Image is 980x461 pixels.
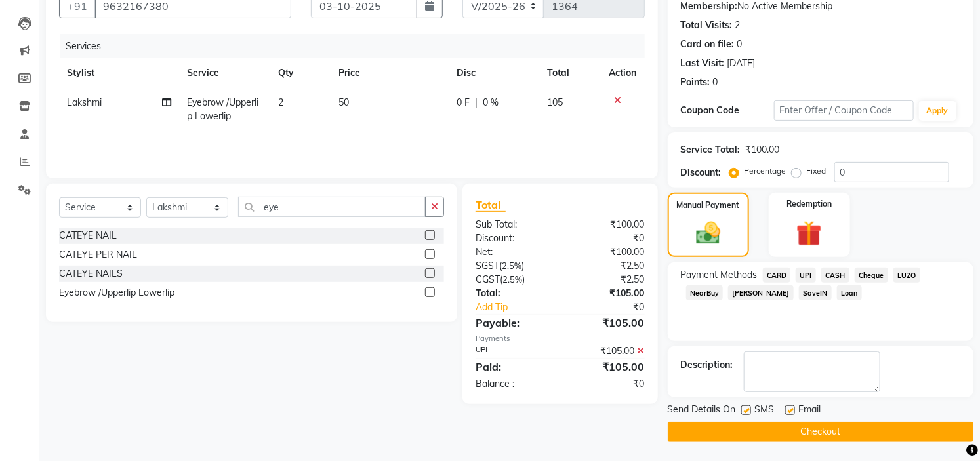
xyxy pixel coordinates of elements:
[576,300,655,314] div: ₹0
[466,245,560,259] div: Net:
[466,315,560,331] div: Payable:
[560,273,655,287] div: ₹2.50
[59,229,117,243] div: CATEYE NAIL
[476,260,499,271] span: SGST
[476,96,478,110] span: |
[466,377,560,391] div: Balance :
[774,100,914,121] input: Enter Offer / Coupon Code
[483,96,499,110] span: 0 %
[270,58,331,88] th: Qty
[746,143,780,157] div: ₹100.00
[59,248,137,262] div: CATEYE PER NAIL
[59,286,174,300] div: Eyebrow /Upperlip Lowerlip
[713,75,718,89] div: 0
[60,34,655,58] div: Services
[331,58,449,88] th: Price
[681,143,741,157] div: Service Total:
[548,96,563,108] span: 105
[668,422,973,442] button: Checkout
[821,268,849,283] span: CASH
[745,165,786,177] label: Percentage
[476,198,506,212] span: Total
[187,96,258,122] span: Eyebrow /Upperlip Lowerlip
[466,259,560,273] div: ( )
[681,37,735,51] div: Card on file:
[476,333,645,344] div: Payments
[502,274,522,285] span: 2.5%
[668,403,736,419] span: Send Details On
[560,344,655,358] div: ₹105.00
[67,96,102,108] span: Lakshmi
[560,245,655,259] div: ₹100.00
[727,56,756,70] div: [DATE]
[466,300,576,314] a: Add Tip
[735,18,741,32] div: 2
[560,359,655,374] div: ₹105.00
[677,199,740,211] label: Manual Payment
[502,260,521,271] span: 2.5%
[560,218,655,231] div: ₹100.00
[919,101,956,121] button: Apply
[560,377,655,391] div: ₹0
[476,273,500,285] span: CGST
[855,268,888,283] span: Cheque
[560,287,655,300] div: ₹105.00
[755,403,775,419] span: SMS
[449,58,540,88] th: Disc
[763,268,791,283] span: CARD
[681,18,733,32] div: Total Visits:
[466,218,560,231] div: Sub Total:
[466,359,560,374] div: Paid:
[788,218,830,249] img: _gift.svg
[686,285,724,300] span: NearBuy
[728,285,794,300] span: [PERSON_NAME]
[560,231,655,245] div: ₹0
[681,358,733,372] div: Description:
[681,75,710,89] div: Points:
[837,285,862,300] span: Loan
[681,56,725,70] div: Last Visit:
[59,267,123,281] div: CATEYE NAILS
[799,403,821,419] span: Email
[466,231,560,245] div: Discount:
[681,104,774,117] div: Coupon Code
[238,197,426,217] input: Search or Scan
[689,219,728,247] img: _cash.svg
[466,273,560,287] div: ( )
[59,58,179,88] th: Stylist
[799,285,832,300] span: SaveIN
[681,166,722,180] div: Discount:
[457,96,470,110] span: 0 F
[560,315,655,331] div: ₹105.00
[893,268,920,283] span: LUZO
[786,198,832,210] label: Redemption
[560,259,655,273] div: ₹2.50
[807,165,827,177] label: Fixed
[339,96,350,108] span: 50
[179,58,270,88] th: Service
[278,96,283,108] span: 2
[737,37,743,51] div: 0
[796,268,816,283] span: UPI
[466,287,560,300] div: Total:
[540,58,602,88] th: Total
[602,58,645,88] th: Action
[466,344,560,358] div: UPI
[681,268,758,282] span: Payment Methods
